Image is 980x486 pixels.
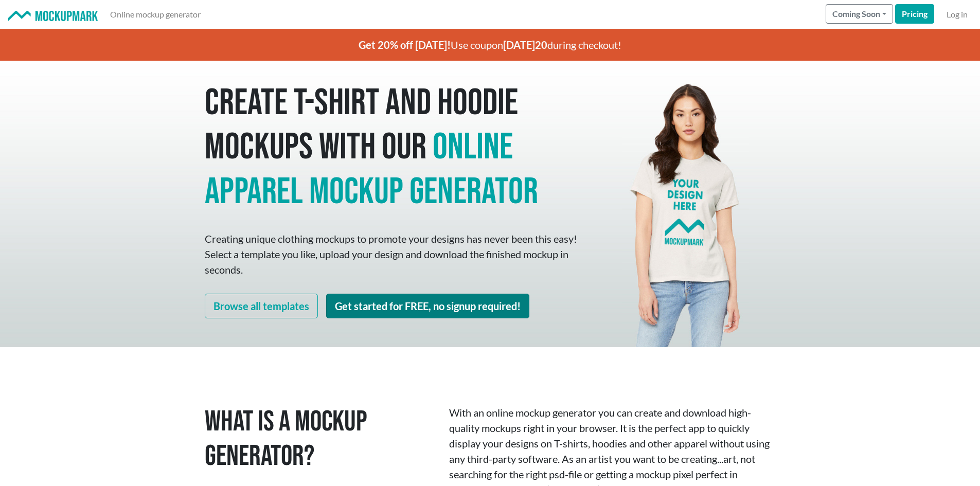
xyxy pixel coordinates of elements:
[205,405,434,474] h1: What is a Mockup Generator?
[942,4,972,25] a: Log in
[205,81,580,214] h1: Create T-shirt and hoodie mockups with our
[359,39,451,51] span: Get 20% off [DATE]!
[8,11,98,22] img: Mockup Mark
[622,61,750,347] img: Mockup Mark hero - your design here
[205,231,580,277] p: Creating unique clothing mockups to promote your designs has never been this easy! Select a templ...
[205,294,318,318] a: Browse all templates
[326,294,529,318] a: Get started for FREE, no signup required!
[106,4,205,25] a: Online mockup generator
[205,29,776,61] p: Use coupon during checkout!
[826,4,893,24] button: Coming Soon
[503,39,547,51] span: [DATE]20
[205,125,538,214] span: online apparel mockup generator
[895,4,934,24] a: Pricing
